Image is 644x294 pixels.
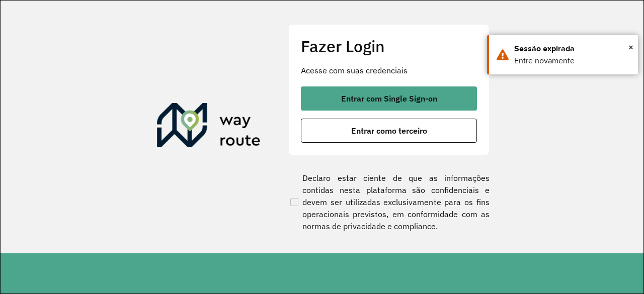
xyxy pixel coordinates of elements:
[288,172,490,232] label: Declaro estar ciente de que as informações contidas nesta plataforma são confidenciais e devem se...
[157,103,261,151] img: Roteirizador AmbevTech
[341,94,437,103] span: Entrar com Single Sign-on
[514,43,630,55] div: Sessão expirada
[301,37,477,56] h2: Fazer Login
[628,40,633,55] span: ×
[301,64,477,76] p: Acesse com suas credenciais
[351,127,427,135] span: Entrar como terceiro
[301,86,477,111] button: button
[514,55,630,67] div: Entre novamente
[628,40,633,55] button: Close
[301,119,477,143] button: button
